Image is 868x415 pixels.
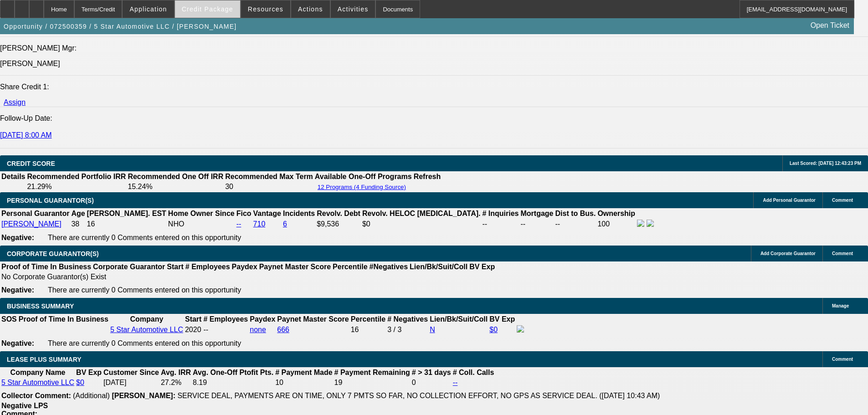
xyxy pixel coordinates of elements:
[203,315,248,323] b: # Employees
[647,220,654,227] img: linkedin-icon.png
[760,251,816,256] span: Add Corporate Guarantor
[160,378,191,387] td: 27.2%
[26,182,126,191] td: 21.29%
[331,0,375,18] button: Activities
[87,219,167,229] td: 16
[225,172,313,181] th: Recommended Max Term
[362,210,481,217] b: Revolv. HELOC [MEDICAL_DATA].
[790,161,861,166] span: Last Scored: [DATE] 12:43:23 PM
[7,250,99,257] span: CORPORATE GUARANTOR(S)
[275,369,332,376] b: # Payment Made
[453,369,494,376] b: # Coll. Calls
[283,210,315,217] b: Incidents
[7,197,94,204] span: PERSONAL GUARANTOR(S)
[807,18,853,33] a: Open Ticket
[1,234,34,241] b: Negative:
[241,0,290,18] button: Resources
[110,326,183,333] a: 5 Star Automotive LLC
[283,220,287,228] a: 6
[351,315,385,323] b: Percentile
[253,220,266,228] a: 710
[4,23,236,30] span: Opportunity / 072500359 / 5 Star Automotive LLC / [PERSON_NAME]
[87,210,166,217] b: [PERSON_NAME]. EST
[832,251,853,256] span: Comment
[161,369,191,376] b: Avg. IRR
[236,210,252,217] b: Fico
[193,369,273,376] b: Avg. One-Off Ptofit Pts.
[1,220,62,228] a: [PERSON_NAME]
[7,302,74,310] span: BUSINESS SUMMARY
[275,378,333,387] td: 10
[103,369,159,376] b: Customer Since
[1,339,34,347] b: Negative:
[1,315,17,324] th: SOS
[250,315,275,323] b: Paydex
[277,326,289,333] a: 666
[387,315,428,323] b: # Negatives
[832,198,853,203] span: Comment
[26,172,126,181] th: Recommended Portfolio IRR
[182,5,233,13] span: Credit Package
[555,219,596,229] td: --
[127,182,224,191] td: 15.24%
[177,392,660,400] span: SERVICE DEAL, PAYMENTS ARE ON TIME, ONLY 7 PMTS SO FAR, NO COLLECTION EFFORT, NO GPS AS SERVICE D...
[334,369,410,376] b: # Payment Remaining
[469,263,495,271] b: BV Exp
[18,315,109,324] th: Proof of Time In Business
[259,263,331,271] b: Paynet Master Score
[517,325,524,333] img: facebook-icon.png
[1,379,74,386] a: 5 Star Automotive LLC
[112,392,175,400] b: [PERSON_NAME]:
[7,356,82,363] span: LEASE PLUS SUMMARY
[76,369,102,376] b: BV Exp
[291,0,330,18] button: Actions
[482,210,519,217] b: # Inquiries
[370,263,408,271] b: #Negatives
[71,210,85,217] b: Age
[129,5,167,13] span: Application
[412,369,451,376] b: # > 31 days
[1,210,69,217] b: Personal Guarantor
[333,263,367,271] b: Percentile
[167,263,183,271] b: Start
[521,210,554,217] b: Mortgage
[317,210,360,217] b: Revolv. Debt
[1,286,34,294] b: Negative:
[338,5,369,13] span: Activities
[4,98,26,106] a: Assign
[1,392,71,400] b: Collector Comment:
[334,378,411,387] td: 19
[362,219,481,229] td: $0
[168,219,235,229] td: NHO
[597,219,636,229] td: 100
[7,160,55,167] span: CREDIT SCORE
[832,357,853,362] span: Comment
[232,263,257,271] b: Paydex
[185,263,230,271] b: # Employees
[314,172,412,181] th: Available One-Off Programs
[410,263,467,271] b: Lien/Bk/Suit/Coll
[248,5,283,13] span: Resources
[123,0,174,18] button: Application
[130,315,163,323] b: Company
[175,0,240,18] button: Credit Package
[411,378,452,387] td: 0
[203,326,208,333] span: --
[387,326,428,334] div: 3 / 3
[253,210,281,217] b: Vantage
[48,234,241,241] span: There are currently 0 Comments entered on this opportunity
[76,379,84,386] a: $0
[1,272,499,282] td: No Corporate Guarantor(s) Exist
[225,182,313,191] td: 30
[413,172,442,181] th: Refresh
[48,339,241,347] span: There are currently 0 Comments entered on this opportunity
[71,219,85,229] td: 38
[185,315,201,323] b: Start
[73,392,110,400] span: (Additional)
[555,210,596,217] b: Dist to Bus.
[832,303,849,308] span: Manage
[250,326,266,333] a: none
[482,219,519,229] td: --
[103,378,159,387] td: [DATE]
[298,5,323,13] span: Actions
